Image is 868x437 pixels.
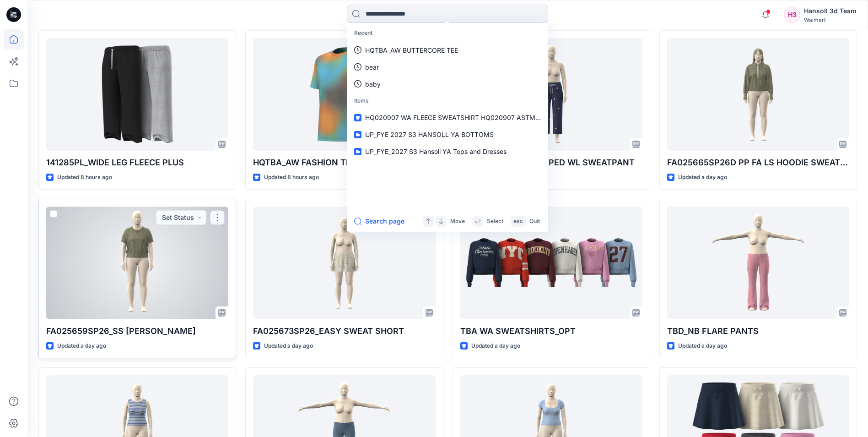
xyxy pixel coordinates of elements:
p: FA025672SP26_CROPPED WL SWEATPANT [460,156,642,169]
p: Updated 8 hours ago [57,173,112,182]
p: Select [487,217,503,226]
a: TBA WA SWEATSHIRTS_OPT [460,207,642,319]
a: FA025673SP26_EASY SWEAT SHORT [253,207,435,319]
div: Hansoll 3d Team [804,5,857,16]
a: FA025659SP26_SS RAGLAN SWEATSHIRT [46,207,228,319]
a: 141285PL_WIDE LEG FLEECE PLUS [46,38,228,150]
div: Walmart [804,16,857,23]
span: UP_FYE 2027 S3 HANSOLL YA BOTTOMS [365,131,494,138]
p: Updated a day ago [678,173,727,182]
p: Updated 8 hours ago [264,173,319,182]
p: Items [349,93,546,109]
p: Quit [529,217,540,226]
a: bear [349,59,546,76]
span: UP_FYE_2027 S3 Hansoll YA Tops and Dresses [365,147,507,155]
a: baby [349,76,546,93]
p: HQTBA_AW FASHION TEE [253,156,435,169]
p: FA025673SP26_EASY SWEAT SHORT [253,325,435,338]
a: UP_FYE 2027 S3 HANSOLL YA BOTTOMS [349,126,546,143]
p: FA025659SP26_SS [PERSON_NAME] [46,325,228,338]
p: 141285PL_WIDE LEG FLEECE PLUS [46,156,228,169]
p: TBA WA SWEATSHIRTS_OPT [460,325,642,338]
p: HQTBA_AW BUTTERCORE TEE [365,45,458,55]
a: HQTBA_AW FASHION TEE [253,38,435,150]
a: HQ020907 WA FLEECE SWEATSHIRT HQ020907 ASTM FIT L(10/12) [349,109,546,126]
p: esc [513,217,523,226]
p: FA025665SP26D PP FA LS HOODIE SWEATSHIRT [667,156,849,169]
a: TBD_NB FLARE PANTS [667,207,849,319]
p: Updated a day ago [264,341,313,351]
button: Search page [354,216,404,227]
a: UP_FYE_2027 S3 Hansoll YA Tops and Dresses [349,143,546,160]
span: HQ020907 WA FLEECE SWEATSHIRT HQ020907 ASTM FIT L(10/12) [365,114,573,121]
p: Move [450,217,465,226]
p: Recent [349,25,546,42]
p: baby [365,79,381,89]
a: FA025665SP26D PP FA LS HOODIE SWEATSHIRT [667,38,849,150]
p: bear [365,62,379,72]
p: TBD_NB FLARE PANTS [667,325,849,338]
div: H3 [784,6,800,23]
a: HQTBA_AW BUTTERCORE TEE [349,42,546,59]
a: FA025672SP26_CROPPED WL SWEATPANT [460,38,642,150]
p: Updated a day ago [471,341,520,351]
p: Updated a day ago [678,341,727,351]
p: Updated a day ago [57,341,106,351]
